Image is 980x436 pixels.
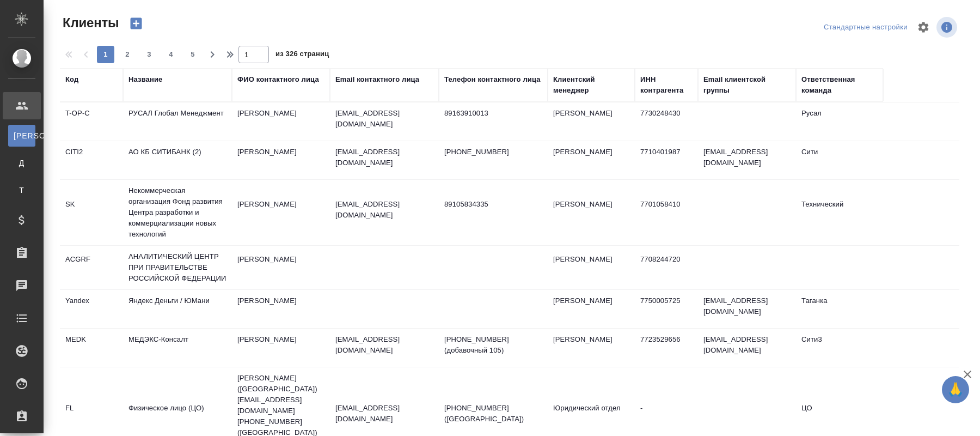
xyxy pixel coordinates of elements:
div: Название [128,74,162,85]
td: 7750005725 [635,290,698,328]
td: [PERSON_NAME] [232,193,330,232]
span: 2 [119,49,136,60]
td: [PERSON_NAME] [232,290,330,328]
td: [EMAIL_ADDRESS][DOMAIN_NAME] [698,290,796,328]
span: Клиенты [60,14,119,32]
span: из 326 страниц [275,47,329,63]
p: 89105834335 [444,199,542,210]
span: 🙏 [946,378,965,401]
span: [PERSON_NAME] [14,130,30,141]
td: [EMAIL_ADDRESS][DOMAIN_NAME] [698,141,796,179]
p: [PHONE_NUMBER] ([GEOGRAPHIC_DATA]) [444,403,542,425]
button: 5 [184,46,201,63]
td: [PERSON_NAME] [548,329,635,367]
td: Яндекс Деньги / ЮМани [123,290,232,328]
span: Д [14,158,30,168]
div: Email клиентской группы [703,74,791,96]
td: 7701058410 [635,193,698,232]
td: - [635,397,698,435]
td: РУСАЛ Глобал Менеджмент [123,102,232,141]
td: АО КБ СИТИБАНК (2) [123,141,232,179]
button: 3 [140,46,158,63]
td: [PERSON_NAME] [232,141,330,179]
button: 4 [162,46,180,63]
td: ЦО [796,397,883,435]
a: Д [8,152,35,174]
button: 2 [119,46,136,63]
td: МЕДЭКС-Консалт [123,329,232,367]
div: Email контактного лица [335,74,419,85]
td: Сити [796,141,883,179]
td: MEDK [60,329,123,367]
div: split button [821,19,910,36]
p: [EMAIL_ADDRESS][DOMAIN_NAME] [335,403,433,425]
td: [EMAIL_ADDRESS][DOMAIN_NAME] [698,329,796,367]
td: ACGRF [60,249,123,287]
td: [PERSON_NAME] [548,290,635,328]
span: Посмотреть информацию [936,17,959,38]
td: Сити3 [796,329,883,367]
td: [PERSON_NAME] [232,102,330,141]
p: [EMAIL_ADDRESS][DOMAIN_NAME] [335,334,433,356]
td: Таганка [796,290,883,328]
td: АНАЛИТИЧЕСКИЙ ЦЕНТР ПРИ ПРАВИТЕЛЬСТВЕ РОССИЙСКОЙ ФЕДЕРАЦИИ [123,246,232,289]
span: Т [14,185,30,196]
p: [PHONE_NUMBER] [444,147,542,158]
button: 🙏 [942,376,969,403]
td: Технический [796,193,883,232]
a: Т [8,179,35,201]
p: [EMAIL_ADDRESS][DOMAIN_NAME] [335,108,433,130]
td: 7730248430 [635,102,698,141]
td: T-OP-C [60,102,123,141]
td: Yandex [60,290,123,328]
td: 7723529656 [635,329,698,367]
td: [PERSON_NAME] [232,249,330,287]
td: 7708244720 [635,249,698,287]
div: ИНН контрагента [640,74,693,96]
td: 7710401987 [635,141,698,179]
div: Код [65,74,78,85]
span: 4 [162,49,180,60]
span: Настроить таблицу [910,14,936,40]
a: [PERSON_NAME] [8,125,35,147]
td: Некоммерческая организация Фонд развития Центра разработки и коммерциализации новых технологий [123,180,232,245]
div: Клиентский менеджер [553,74,629,96]
p: [EMAIL_ADDRESS][DOMAIN_NAME] [335,199,433,221]
td: [PERSON_NAME] [548,249,635,287]
span: 5 [184,49,201,60]
td: [PERSON_NAME] [548,141,635,179]
td: Русал [796,102,883,141]
p: 89163910013 [444,108,542,119]
p: [EMAIL_ADDRESS][DOMAIN_NAME] [335,147,433,168]
td: FL [60,397,123,435]
td: [PERSON_NAME] [232,329,330,367]
span: 3 [140,49,158,60]
div: Телефон контактного лица [444,74,541,85]
td: Физическое лицо (ЦО) [123,397,232,435]
button: Создать [123,14,149,33]
td: Юридический отдел [548,397,635,435]
p: [PHONE_NUMBER] (добавочный 105) [444,334,542,356]
td: CITI2 [60,141,123,179]
td: [PERSON_NAME] [548,102,635,141]
div: ФИО контактного лица [237,74,319,85]
td: SK [60,193,123,232]
td: [PERSON_NAME] [548,193,635,232]
div: Ответственная команда [801,74,878,96]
